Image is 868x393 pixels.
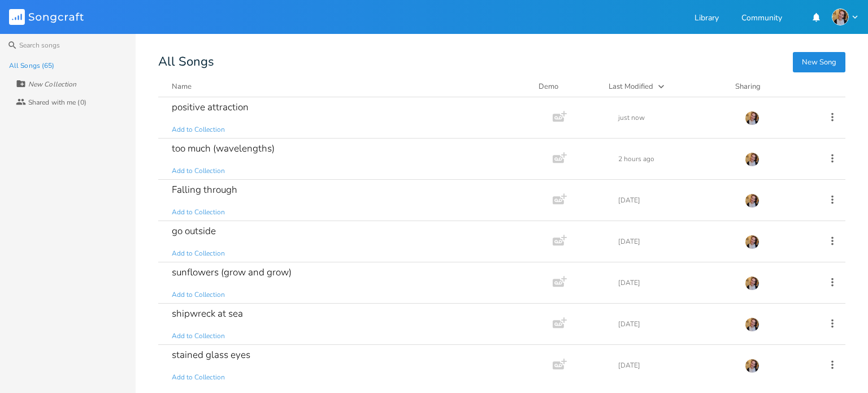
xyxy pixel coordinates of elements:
[741,14,782,24] a: Community
[172,350,250,360] div: stained glass eyes
[172,267,292,277] div: sunflowers (grow and grow)
[172,81,192,92] div: Name
[618,238,731,245] div: [DATE]
[172,373,225,382] span: Add to Collection
[172,166,225,176] span: Add to Collection
[745,111,759,126] img: Kirsty Knell
[172,81,525,92] button: Name
[28,81,76,88] div: New Collection
[172,226,216,236] div: go outside
[9,62,54,69] div: All Songs (65)
[172,144,275,153] div: too much (wavelengths)
[172,125,225,135] span: Add to Collection
[172,290,225,300] span: Add to Collection
[832,8,849,25] img: Kirsty Knell
[793,52,845,72] button: New Song
[618,279,731,286] div: [DATE]
[618,156,731,162] div: 2 hours ago
[618,114,731,121] div: just now
[539,81,595,92] div: Demo
[609,81,722,92] button: Last Modified
[158,57,845,67] div: All Songs
[172,102,249,112] div: positive attraction
[172,185,237,195] div: Falling through
[618,197,731,204] div: [DATE]
[172,249,225,258] span: Add to Collection
[609,81,653,92] div: Last Modified
[745,276,759,291] img: Kirsty Knell
[172,309,243,318] div: shipwreck at sea
[745,193,759,208] img: Kirsty Knell
[745,152,759,167] img: Kirsty Knell
[735,81,803,92] div: Sharing
[172,208,225,217] span: Add to Collection
[745,235,759,249] img: Kirsty Knell
[695,14,719,24] a: Library
[745,359,759,373] img: Kirsty Knell
[745,317,759,332] img: Kirsty Knell
[618,362,731,369] div: [DATE]
[28,99,86,106] div: Shared with me (0)
[172,331,225,341] span: Add to Collection
[618,321,731,327] div: [DATE]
